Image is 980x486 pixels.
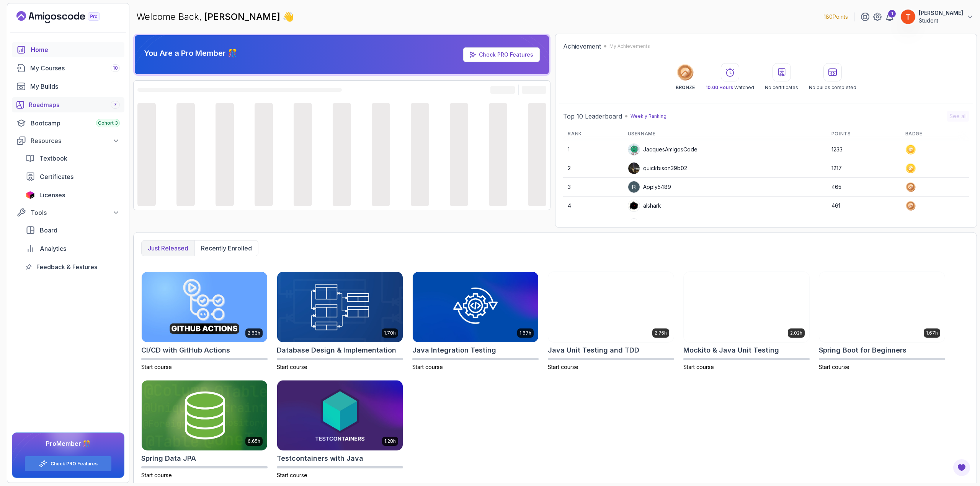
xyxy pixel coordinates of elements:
span: Start course [819,364,849,370]
button: Recently enrolled [194,241,258,256]
img: user profile image [901,10,915,24]
td: 461 [827,197,901,215]
img: user profile image [628,200,640,211]
img: user profile image [628,163,640,174]
div: Apply5489 [628,181,671,193]
a: bootcamp [12,115,124,131]
td: 443 [827,215,901,234]
span: Start course [412,364,443,370]
img: Spring Data JPA card [142,380,267,451]
a: CI/CD with GitHub Actions card2.63hCI/CD with GitHub ActionsStart course [141,271,268,371]
button: Open Feedback Button [952,458,971,477]
span: Board [40,226,57,235]
div: My Courses [30,63,120,73]
img: CI/CD with GitHub Actions card [142,272,267,342]
h2: Java Integration Testing [412,345,496,356]
a: Database Design & Implementation card1.70hDatabase Design & ImplementationStart course [277,271,403,371]
img: jetbrains icon [26,191,35,199]
a: courses [12,60,124,76]
h2: Spring Data JPA [141,453,196,464]
p: BRONZE [676,85,695,91]
th: Rank [563,128,623,140]
div: JacquesAmigosCode [628,143,697,156]
button: Resources [12,134,124,148]
a: analytics [21,241,124,256]
img: Database Design & Implementation card [277,272,403,342]
button: Tools [12,206,124,219]
h2: Top 10 Leaderboard [563,112,622,121]
p: 6.65h [248,438,260,444]
p: 1.70h [384,330,396,336]
button: user profile image[PERSON_NAME]Student [900,9,974,24]
div: alshark [628,200,661,212]
h2: Mockito & Java Unit Testing [683,345,779,356]
img: Java Integration Testing card [413,272,538,342]
p: You Are a Pro Member 🎊 [144,48,237,59]
a: 1 [885,12,894,21]
span: Start course [141,472,172,478]
a: builds [12,79,124,94]
span: Analytics [40,244,66,253]
a: Java Integration Testing card1.67hJava Integration TestingStart course [412,271,539,371]
span: Licenses [39,190,65,200]
span: 7 [114,102,117,108]
p: Just released [148,244,188,253]
p: 180 Points [824,13,848,21]
h2: CI/CD with GitHub Actions [141,345,230,356]
div: IssaKass [628,218,665,231]
span: 10.00 Hours [706,85,733,90]
a: Landing page [16,11,118,23]
td: 2 [563,159,623,178]
td: 4 [563,197,623,215]
p: 1.28h [384,438,396,444]
p: Watched [706,85,754,91]
a: Check PRO Features [51,461,98,467]
p: 2.02h [790,330,802,336]
td: 465 [827,178,901,197]
td: 1 [563,140,623,159]
img: user profile image [628,181,640,193]
th: Points [827,128,901,140]
div: My Builds [30,82,120,91]
p: 2.75h [655,330,667,336]
div: Home [31,45,120,54]
p: Student [919,17,963,24]
p: 1.67h [519,330,531,336]
div: 1 [888,10,896,18]
div: Tools [31,208,120,217]
h2: Java Unit Testing and TDD [548,345,639,356]
img: Java Unit Testing and TDD card [548,272,674,342]
span: 👋 [281,9,296,24]
p: No builds completed [809,85,856,91]
div: quickbison39b02 [628,162,687,174]
button: See all [947,111,969,122]
span: [PERSON_NAME] [204,11,283,22]
a: Spring Boot for Beginners card1.67hSpring Boot for BeginnersStart course [819,271,945,371]
span: Textbook [39,154,67,163]
a: Java Unit Testing and TDD card2.75hJava Unit Testing and TDDStart course [548,271,674,371]
td: 5 [563,215,623,234]
span: Certificates [40,172,73,181]
a: home [12,42,124,57]
a: roadmaps [12,97,124,112]
p: 1.67h [926,330,938,336]
a: textbook [21,151,124,166]
span: Cohort 3 [98,120,118,126]
img: Mockito & Java Unit Testing card [684,272,809,342]
a: licenses [21,187,124,203]
img: Testcontainers with Java card [277,380,403,451]
a: feedback [21,259,124,275]
a: Spring Data JPA card6.65hSpring Data JPAStart course [141,380,268,479]
a: Check PRO Features [463,47,540,62]
p: Weekly Ranking [630,113,666,119]
td: 3 [563,178,623,197]
div: Roadmaps [29,100,120,109]
span: Start course [683,364,714,370]
th: Username [623,128,827,140]
p: [PERSON_NAME] [919,9,963,17]
p: No certificates [765,85,798,91]
div: Bootcamp [31,119,120,128]
a: Mockito & Java Unit Testing card2.02hMockito & Java Unit TestingStart course [683,271,810,371]
img: Spring Boot for Beginners card [819,272,945,342]
a: board [21,223,124,238]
